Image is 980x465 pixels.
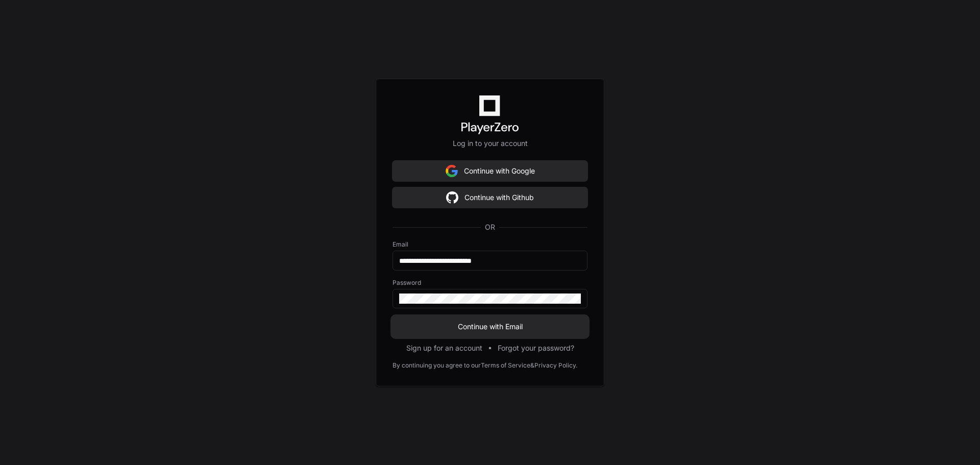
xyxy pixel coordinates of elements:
[534,361,577,370] a: Privacy Policy.
[446,187,458,208] img: Sign in with google
[393,322,587,332] span: Continue with Email
[498,343,574,353] button: Forgot your password?
[393,361,481,370] div: By continuing you agree to our
[406,343,482,353] button: Sign up for an account
[481,361,530,370] a: Terms of Service
[393,161,587,181] button: Continue with Google
[393,279,587,287] label: Password
[481,222,499,232] span: OR
[393,240,587,249] label: Email
[393,316,587,337] button: Continue with Email
[446,161,458,181] img: Sign in with google
[393,187,587,208] button: Continue with Github
[530,361,534,370] div: &
[393,138,587,149] p: Log in to your account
